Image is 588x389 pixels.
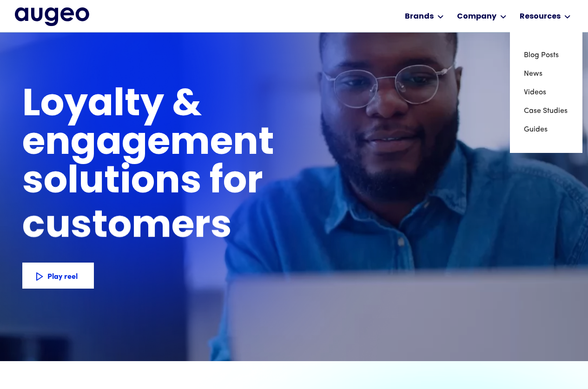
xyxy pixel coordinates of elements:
[510,32,582,153] nav: Resources
[22,86,424,202] h1: Loyalty & engagement solutions for
[524,102,568,120] a: Case Studies
[457,11,496,22] div: Company
[520,11,561,22] div: Resources
[524,83,568,102] a: Videos
[22,208,252,247] h1: customers
[405,11,434,22] div: Brands
[15,7,89,27] a: home
[524,120,568,139] a: Guides
[22,263,94,289] a: Play reel
[524,65,568,83] a: News
[524,46,568,65] a: Blog Posts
